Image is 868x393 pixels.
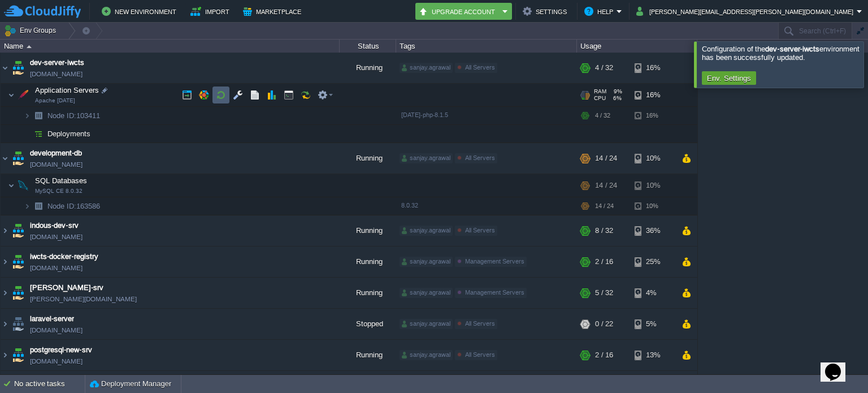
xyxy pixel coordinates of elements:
span: 6% [610,95,622,102]
span: Configuration of the environment has been successfully updated. [702,45,860,62]
a: Node ID:163586 [46,201,102,211]
span: [DOMAIN_NAME] [30,356,83,367]
img: AMDAwAAAACH5BAEAAAAALAAAAAABAAEAAAICRAEAOw== [15,174,31,197]
a: [DOMAIN_NAME] [30,68,83,80]
span: Management Servers [465,258,524,265]
img: AMDAwAAAACH5BAEAAAAALAAAAAABAAEAAAICRAEAOw== [10,309,26,339]
img: AMDAwAAAACH5BAEAAAAALAAAAAABAAEAAAICRAEAOw== [10,278,26,308]
div: 2 / 16 [595,340,613,370]
button: [PERSON_NAME][EMAIL_ADDRESS][PERSON_NAME][DOMAIN_NAME] [636,5,857,18]
span: CPU [594,95,606,102]
button: Env. Settings [704,73,754,83]
div: 10% [635,143,671,174]
div: sanjay.agrawal [400,350,453,360]
img: AMDAwAAAACH5BAEAAAAALAAAAAABAAEAAAICRAEAOw== [27,45,32,48]
img: AMDAwAAAACH5BAEAAAAALAAAAAABAAEAAAICRAEAOw== [10,247,26,277]
img: AMDAwAAAACH5BAEAAAAALAAAAAABAAEAAAICRAEAOw== [31,125,46,142]
button: Import [190,5,233,18]
span: 103411 [46,111,102,120]
span: All Servers [465,227,495,234]
div: sanjay.agrawal [400,226,453,236]
a: [PERSON_NAME][DOMAIN_NAME] [30,293,137,305]
img: AMDAwAAAACH5BAEAAAAALAAAAAABAAEAAAICRAEAOw== [1,247,10,277]
img: AMDAwAAAACH5BAEAAAAALAAAAAABAAEAAAICRAEAOw== [10,53,26,83]
button: Help [584,5,617,18]
img: AMDAwAAAACH5BAEAAAAALAAAAAABAAEAAAICRAEAOw== [31,197,46,215]
div: 16% [635,84,671,106]
span: Node ID: [47,111,76,120]
img: AMDAwAAAACH5BAEAAAAALAAAAAABAAEAAAICRAEAOw== [24,107,31,124]
div: 16% [635,107,671,124]
span: [DOMAIN_NAME] [30,159,83,170]
div: 10% [635,197,671,215]
span: RAM [594,88,606,95]
a: indous-dev-srv [30,220,79,231]
div: 4% [635,278,671,308]
button: Upgrade Account [419,5,499,18]
a: laravel-server [30,313,74,325]
span: All Servers [465,320,495,327]
span: Management Servers [465,289,524,296]
div: 8 / 32 [595,215,613,246]
div: 36% [635,215,671,246]
span: [DOMAIN_NAME] [30,262,83,274]
div: Stopped [340,309,396,339]
img: AMDAwAAAACH5BAEAAAAALAAAAAABAAEAAAICRAEAOw== [10,143,26,174]
div: Usage [578,40,697,53]
a: iwcts-docker-registry [30,251,98,262]
span: 8.0.32 [401,202,418,209]
a: dev-server-iwcts [30,57,84,68]
img: AMDAwAAAACH5BAEAAAAALAAAAAABAAEAAAICRAEAOw== [24,197,31,215]
div: sanjay.agrawal [400,288,453,298]
img: AMDAwAAAACH5BAEAAAAALAAAAAABAAEAAAICRAEAOw== [8,174,15,197]
div: sanjay.agrawal [400,319,453,329]
div: 2 / 16 [595,247,613,277]
div: Running [340,53,396,83]
button: Settings [523,5,570,18]
div: No active tasks [14,375,85,393]
div: sanjay.agrawal [400,257,453,267]
div: 14 / 24 [595,197,614,215]
span: postgresql-new-srv [30,344,92,356]
button: Env Groups [4,23,60,38]
img: CloudJiffy [4,5,81,19]
img: AMDAwAAAACH5BAEAAAAALAAAAAABAAEAAAICRAEAOw== [1,278,10,308]
div: 25% [635,247,671,277]
a: Node ID:103411 [46,111,102,120]
button: New Environment [102,5,180,18]
div: Running [340,278,396,308]
img: AMDAwAAAACH5BAEAAAAALAAAAAABAAEAAAICRAEAOw== [10,340,26,370]
span: All Servers [465,64,495,71]
img: AMDAwAAAACH5BAEAAAAALAAAAAABAAEAAAICRAEAOw== [8,84,15,106]
div: Tags [397,40,576,53]
span: 163586 [46,201,102,211]
img: AMDAwAAAACH5BAEAAAAALAAAAAABAAEAAAICRAEAOw== [1,143,10,174]
span: All Servers [465,154,495,161]
a: Application ServersApache [DATE] [34,86,101,94]
span: [DATE]-php-8.1.5 [401,111,448,118]
a: [DOMAIN_NAME] [30,325,83,336]
b: dev-server-iwcts [765,45,819,53]
div: sanjay.agrawal [400,63,453,73]
span: Application Servers [34,85,101,95]
button: Marketplace [243,5,305,18]
img: AMDAwAAAACH5BAEAAAAALAAAAAABAAEAAAICRAEAOw== [1,53,10,83]
div: 5% [635,309,671,339]
span: development-db [30,148,82,159]
button: Deployment Manager [90,378,171,390]
div: Running [340,143,396,174]
div: 16% [635,53,671,83]
a: Deployments [46,129,92,139]
div: 4 / 32 [595,107,610,124]
img: AMDAwAAAACH5BAEAAAAALAAAAAABAAEAAAICRAEAOw== [1,215,10,246]
img: AMDAwAAAACH5BAEAAAAALAAAAAABAAEAAAICRAEAOw== [10,215,26,246]
iframe: chat widget [821,348,857,382]
div: Status [340,40,396,53]
div: Running [340,215,396,246]
span: [PERSON_NAME]-srv [30,282,103,293]
div: 4 / 32 [595,53,613,83]
a: SQL DatabasesMySQL CE 8.0.32 [34,176,89,185]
